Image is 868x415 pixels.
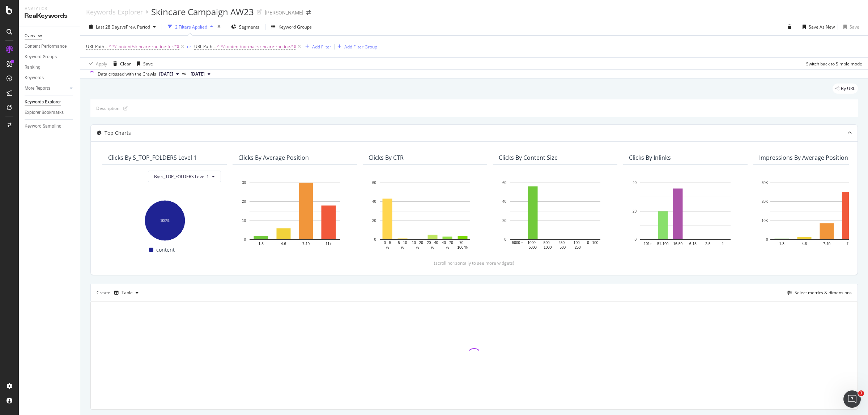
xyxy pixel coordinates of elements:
[843,390,861,408] iframe: Intercom live chat
[97,287,141,299] div: Create
[809,24,835,30] div: Save As New
[803,58,862,69] button: Switch back to Simple mode
[858,390,864,396] span: 1
[268,21,315,33] button: Keyword Groups
[160,218,170,222] text: 100%
[25,123,61,130] div: Keyword Sampling
[369,179,481,251] svg: A chart.
[25,64,75,71] a: Ranking
[762,181,768,185] text: 30K
[159,71,173,77] span: 2025 Oct. 6th
[258,241,264,245] text: 1-3
[302,241,310,245] text: 7-10
[374,238,376,241] text: 0
[110,58,131,69] button: Clear
[384,241,391,245] text: 0 - 5
[559,245,566,249] text: 500
[86,8,143,16] a: Keywords Explorer
[25,85,50,92] div: More Reports
[25,98,75,106] a: Keywords Explorer
[281,241,286,245] text: 4-6
[96,61,107,67] div: Apply
[156,70,182,78] button: [DATE]
[431,245,434,249] text: %
[544,245,552,249] text: 1000
[823,241,830,245] text: 7-10
[228,21,262,33] button: Segments
[242,218,246,222] text: 10
[795,290,852,296] div: Select metrics & dimensions
[25,53,57,61] div: Keyword Groups
[25,74,44,82] div: Keywords
[25,43,75,50] a: Content Performance
[802,241,807,245] text: 4-6
[86,21,159,33] button: Last 28 DaysvsPrev. Period
[111,287,141,299] button: Table
[156,245,175,254] span: content
[148,171,221,182] button: By: s_TOP_FOLDERS Level 1
[344,44,377,50] div: Add Filter Group
[278,24,312,30] div: Keyword Groups
[175,24,207,30] div: 2 Filters Applied
[98,71,156,77] div: Data crossed with the Crawls
[25,64,41,71] div: Ranking
[25,123,75,130] a: Keyword Sampling
[629,179,742,251] div: A chart.
[25,85,68,92] a: More Reports
[442,241,454,245] text: 40 - 70
[558,241,567,245] text: 250 -
[134,58,153,69] button: Save
[504,238,506,241] text: 0
[705,241,711,245] text: 2-5
[528,241,538,245] text: 1000 -
[122,24,150,30] span: vs Prev. Period
[312,44,331,50] div: Add Filter
[187,43,191,50] div: or
[25,74,75,82] a: Keywords
[242,181,246,185] text: 30
[242,200,246,204] text: 20
[99,260,849,266] div: (scroll horizontally to see more widgets)
[800,21,835,33] button: Save As New
[499,179,612,251] svg: A chart.
[109,42,179,52] span: ^.*/content/skincare-routine-for.*$
[575,245,581,249] text: 250
[689,241,697,245] text: 6-15
[25,98,61,106] div: Keywords Explorer
[673,241,682,245] text: 16-50
[512,241,523,245] text: 5000 +
[182,70,188,77] span: vs
[187,43,191,50] button: or
[86,43,104,50] span: URL Path
[784,288,852,297] button: Select metrics & dimensions
[529,245,537,249] text: 5000
[25,53,75,61] a: Keyword Groups
[386,245,389,249] text: %
[458,245,468,249] text: 100 %
[306,10,311,15] div: arrow-right-arrow-left
[217,42,296,52] span: ^.*/content/normal-skincare-routine.*$
[25,32,75,40] a: Overview
[587,241,599,245] text: 0 - 100
[239,24,259,30] span: Segments
[629,154,671,161] div: Clicks By Inlinks
[416,245,419,249] text: %
[25,6,74,12] div: Analytics
[216,23,222,30] div: times
[759,154,848,161] div: Impressions By Average Position
[372,181,376,185] text: 60
[398,241,407,245] text: 5 - 10
[86,58,107,69] button: Apply
[574,241,582,245] text: 100 -
[120,61,131,67] div: Clear
[412,241,424,245] text: 10 - 20
[841,86,855,91] span: By URL
[238,154,309,161] div: Clicks By Average Position
[25,12,74,20] div: RealKeywords
[502,181,507,185] text: 60
[302,42,331,51] button: Add Filter
[108,154,197,161] div: Clicks By s_TOP_FOLDERS Level 1
[265,9,303,16] div: [PERSON_NAME]
[108,196,221,242] div: A chart.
